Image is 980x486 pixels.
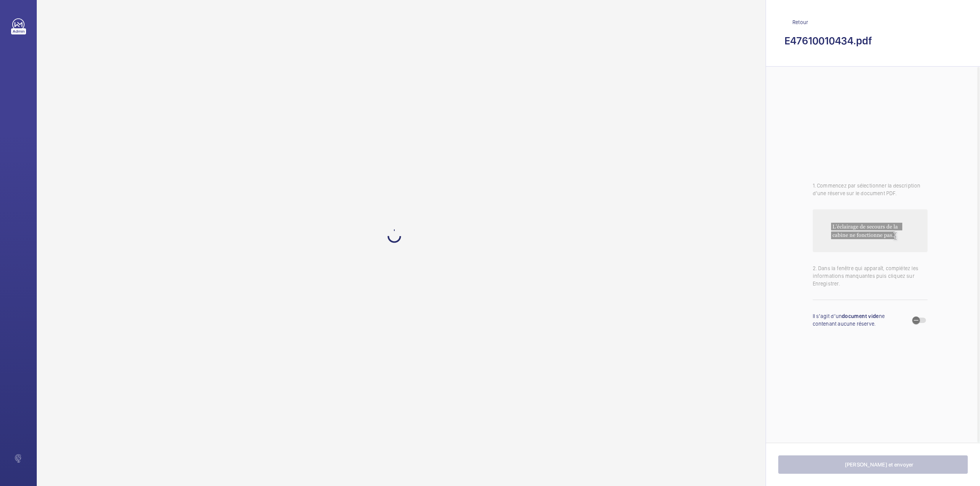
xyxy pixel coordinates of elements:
button: [PERSON_NAME] et envoyer [778,455,968,474]
p: Il s’agit d’un ne contenant aucune réserve. [813,312,908,328]
h2: E47610010434.pdf [784,34,962,48]
span: Retour [792,18,808,26]
img: audit-report-lines-placeholder.png [813,209,928,252]
a: Retour [784,18,962,26]
p: 2. Dans la fenêtre qui apparaît, complétez les informations manquantes puis cliquez sur Enregistrer. [813,264,928,287]
strong: document vide [842,313,879,319]
p: 1. Commencez par sélectionner la description d’une réserve sur le document PDF. [813,182,928,197]
span: [PERSON_NAME] et envoyer [845,462,914,468]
